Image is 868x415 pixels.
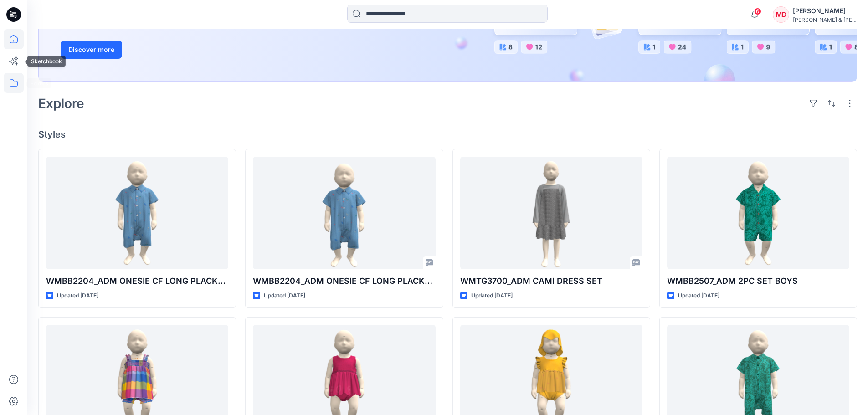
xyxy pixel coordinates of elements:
[46,157,228,269] a: WMBB2204_ADM ONESIE CF LONG PLACKET W.HALFMOON colorways update 8.1
[57,291,98,301] p: Updated [DATE]
[793,5,857,16] div: [PERSON_NAME]
[667,275,849,287] p: WMBB2507_ADM 2PC SET BOYS
[754,8,761,15] span: 6
[38,96,84,111] h2: Explore
[46,275,228,287] p: WMBB2204_ADM ONESIE CF LONG PLACKET W.HALFMOON colorways update 8.1
[460,275,642,287] p: WMTG3700_ADM CAMI DRESS SET
[253,275,435,287] p: WMBB2204_ADM ONESIE CF LONG PLACKET NO HALFMOON colorways update 7.28
[678,291,719,301] p: Updated [DATE]
[61,41,266,59] a: Discover more
[471,291,513,301] p: Updated [DATE]
[264,291,305,301] p: Updated [DATE]
[793,16,857,23] div: [PERSON_NAME] & [PERSON_NAME]
[667,157,849,269] a: WMBB2507_ADM 2PC SET BOYS
[460,157,642,269] a: WMTG3700_ADM CAMI DRESS SET
[61,41,122,59] button: Discover more
[773,6,789,23] div: MD
[253,157,435,269] a: WMBB2204_ADM ONESIE CF LONG PLACKET NO HALFMOON colorways update 7.28
[38,129,857,140] h4: Styles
